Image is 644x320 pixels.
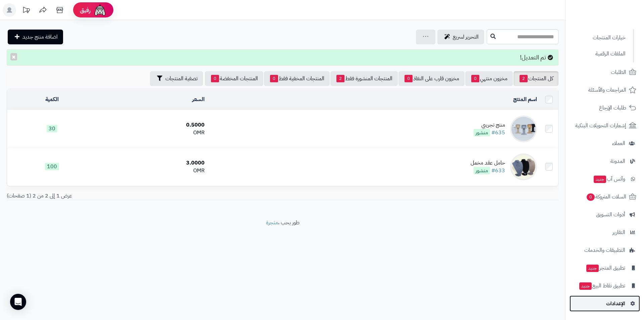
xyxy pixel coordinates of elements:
a: المدونة [570,153,640,169]
a: تطبيق نقاط البيعجديد [570,278,640,294]
a: وآتس آبجديد [570,171,640,187]
a: التحرير لسريع [437,30,484,44]
a: التطبيقات والخدمات [570,242,640,258]
span: التقارير [612,228,625,237]
a: أدوات التسويق [570,207,640,223]
a: خيارات المنتجات [570,31,629,45]
a: تحديثات المنصة [18,3,35,18]
span: 2 [336,75,344,82]
span: المراجعات والأسئلة [588,85,626,95]
span: جديد [594,176,606,183]
a: #633 [491,167,505,175]
span: طلبات الإرجاع [599,103,626,112]
span: 2 [520,75,528,82]
span: اضافة منتج جديد [22,33,58,41]
a: إشعارات التحويلات البنكية [570,118,640,134]
a: طلبات الإرجاع [570,100,640,116]
a: مخزون قارب على النفاذ0 [398,71,465,86]
div: 0.5000 [100,121,205,129]
span: المدونة [610,156,625,166]
span: 0 [471,75,479,82]
span: السلات المتروكة [586,192,626,201]
span: تصفية المنتجات [165,75,198,83]
span: جديد [586,265,599,272]
a: الملفات الرقمية [570,47,629,61]
a: الكمية [45,95,59,103]
a: العملاء [570,135,640,151]
div: 3.0000 [100,159,205,167]
span: الطلبات [611,67,626,77]
span: 100 [45,163,59,170]
img: منتج تجريبي [510,116,537,142]
span: التحرير لسريع [453,33,479,41]
button: تصفية المنتجات [150,71,203,86]
a: المنتجات المخفية فقط0 [264,71,330,86]
div: OMR [100,129,205,137]
a: التقارير [570,224,640,240]
a: السعر [192,95,205,103]
span: 0 [211,75,219,82]
span: منشور [474,167,490,174]
span: تطبيق المتجر [586,263,625,273]
div: عرض 1 إلى 2 من 2 (1 صفحات) [2,192,283,200]
div: تم التعديل! [7,49,558,65]
span: جديد [579,282,592,290]
span: الإعدادات [606,299,625,308]
span: 0 [405,75,413,82]
a: مخزون منتهي0 [465,71,513,86]
img: ai-face.png [93,3,107,17]
span: رفيق [80,6,91,14]
div: OMR [100,167,205,175]
span: التطبيقات والخدمات [584,245,625,255]
a: اضافة منتج جديد [8,30,63,44]
button: × [10,53,17,60]
span: 30 [47,125,57,132]
a: #635 [491,129,505,137]
div: منتج تجريبي [474,121,505,129]
span: وآتس آب [593,174,625,184]
div: حامل عقد مخمل [471,159,505,167]
span: أدوات التسويق [596,210,625,219]
a: المراجعات والأسئلة [570,82,640,98]
a: تطبيق المتجرجديد [570,260,640,276]
a: المنتجات المنشورة فقط2 [330,71,398,86]
a: السلات المتروكة0 [570,189,640,205]
span: 0 [270,75,278,82]
span: 0 [586,193,595,201]
span: العملاء [612,139,625,148]
a: الإعدادات [570,295,640,312]
a: متجرة [266,219,278,227]
a: الطلبات [570,64,640,80]
span: إشعارات التحويلات البنكية [575,121,626,130]
img: حامل عقد مخمل [510,153,537,180]
img: logo-2.png [598,5,638,19]
span: منشور [474,129,490,136]
a: كل المنتجات2 [514,71,558,86]
a: المنتجات المخفضة0 [205,71,263,86]
span: تطبيق نقاط البيع [579,281,625,290]
div: Open Intercom Messenger [10,294,26,310]
a: اسم المنتج [513,95,537,103]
